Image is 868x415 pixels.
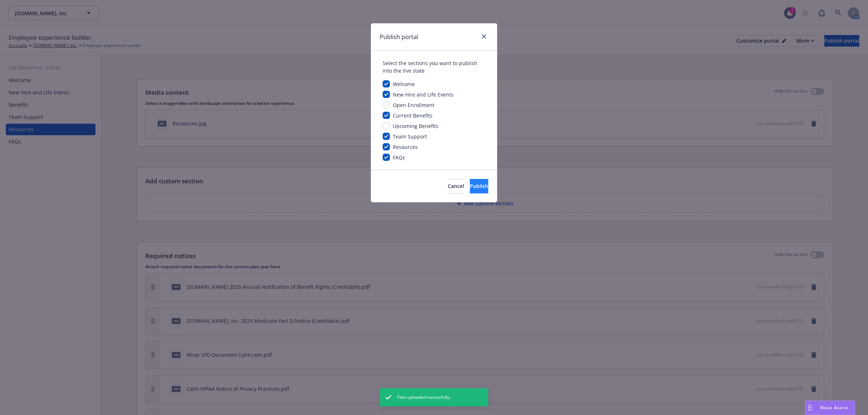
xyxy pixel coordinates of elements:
[393,102,434,108] span: Open Enrollment
[383,59,485,74] div: Select the sections you want to publish into the live state
[393,133,427,140] span: Team Support
[448,183,464,189] span: Cancel
[480,32,488,41] a: close
[393,81,415,87] span: Welcome
[805,401,814,415] div: Drag to move
[820,405,849,411] span: Nova Assist
[470,183,488,189] span: Publish
[393,112,433,119] span: Current Benefits
[380,32,418,42] h1: Publish portal
[448,179,464,193] button: Cancel
[393,144,418,150] span: Resources
[393,91,454,98] span: New Hire and Life Events
[397,394,452,401] span: Files uploaded succesfully...
[470,179,488,193] button: Publish
[393,154,405,161] span: FAQs
[393,123,438,129] span: Upcoming Benefits
[805,401,855,415] button: Nova Assist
